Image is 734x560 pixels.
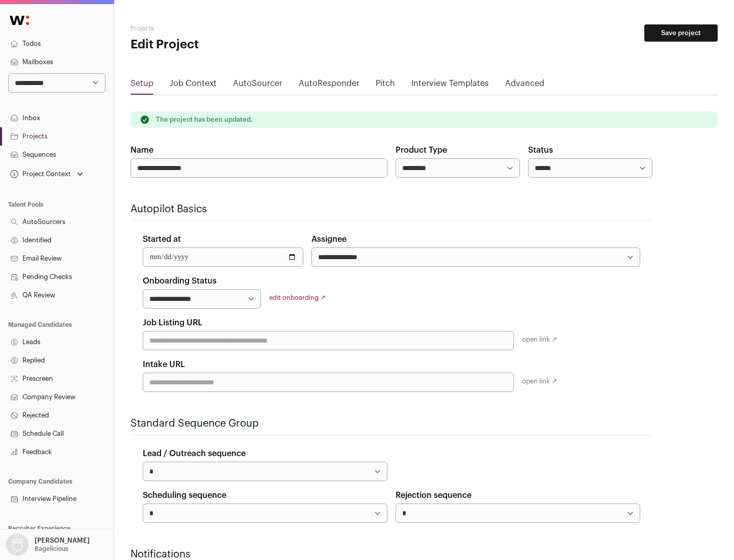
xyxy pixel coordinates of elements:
div: Project Context [8,170,71,178]
button: Open dropdown [4,534,92,556]
a: Job Context [170,77,217,94]
a: Interview Templates [411,77,489,94]
p: The project has been updated. [156,116,253,124]
h1: Edit Project [130,37,326,53]
p: [PERSON_NAME] [35,537,90,545]
label: Product Type [396,144,447,156]
button: Save project [644,24,718,42]
h2: Projects [130,24,326,33]
a: edit onboarding ↗ [269,294,326,301]
a: AutoSourcer [233,77,282,94]
a: Pitch [376,77,395,94]
a: Advanced [505,77,544,94]
h2: Autopilot Basics [130,202,652,216]
label: Intake URL [143,358,185,371]
label: Assignee [311,233,347,245]
a: Setup [130,77,153,94]
label: Onboarding Status [143,275,217,287]
label: Scheduling sequence [143,489,226,501]
button: Open dropdown [8,167,85,181]
label: Started at [143,233,181,245]
label: Name [130,144,153,156]
img: nopic.png [6,534,29,556]
p: Bagelicious [35,545,68,553]
label: Job Listing URL [143,317,202,329]
label: Status [528,144,553,156]
h2: Standard Sequence Group [130,416,652,431]
label: Lead / Outreach sequence [143,447,246,460]
label: Rejection sequence [396,489,471,501]
img: Wellfound [4,10,35,31]
a: AutoResponder [299,77,359,94]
